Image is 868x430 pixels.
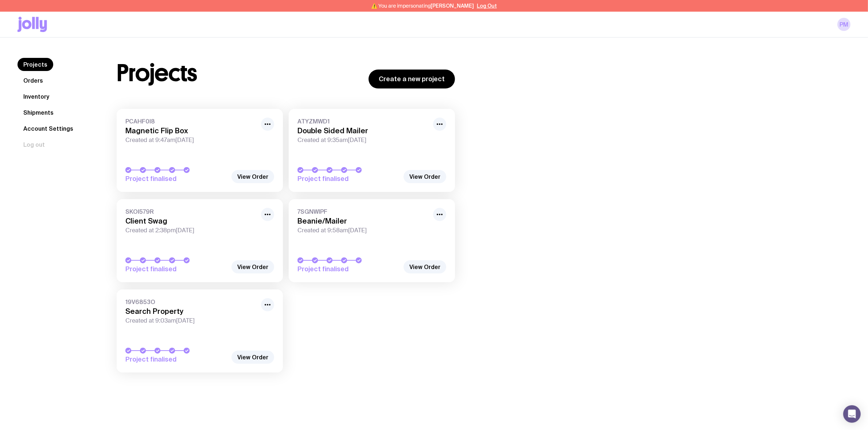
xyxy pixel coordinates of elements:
span: Project finalised [297,265,400,273]
a: SKOI579RClient SwagCreated at 2:38pm[DATE]Project finalised [117,199,283,282]
a: Orders [17,74,49,87]
span: Created at 9:35am[DATE] [297,137,429,144]
a: Inventory [17,90,55,103]
h3: Client Swag [125,217,257,225]
a: 7SGNWIPFBeanie/MailerCreated at 9:58am[DATE]Project finalised [289,199,455,282]
span: Created at 9:03am[DATE] [125,317,257,324]
span: Project finalised [125,174,227,183]
a: PM [837,18,851,31]
a: View Order [404,260,446,273]
a: PCAHF0I8Magnetic Flip BoxCreated at 9:47am[DATE]Project finalised [117,109,283,192]
span: 7SGNWIPF [297,208,429,215]
span: Project finalised [125,265,227,273]
a: Account Settings [17,122,79,135]
button: Log out [17,138,51,151]
span: Project finalised [297,174,400,183]
a: View Order [404,170,446,183]
h3: Search Property [125,307,257,316]
button: Log Out [477,3,497,9]
a: View Order [231,170,274,183]
a: View Order [231,351,274,364]
h3: Beanie/Mailer [297,217,429,225]
span: SKOI579R [125,208,257,215]
div: Open Intercom Messenger [843,405,861,423]
a: View Order [231,260,274,273]
span: Created at 2:38pm[DATE] [125,227,257,234]
a: 19V6853OSearch PropertyCreated at 9:03am[DATE]Project finalised [117,289,283,372]
h1: Projects [117,62,197,85]
a: Shipments [17,106,59,119]
span: 19V6853O [125,298,257,305]
span: ATYZMWD1 [297,118,429,125]
span: [PERSON_NAME] [431,3,474,9]
h3: Double Sided Mailer [297,126,429,135]
h3: Magnetic Flip Box [125,126,257,135]
span: Project finalised [125,355,227,364]
span: ⚠️ You are impersonating [371,3,474,9]
a: Projects [17,58,53,71]
span: Created at 9:58am[DATE] [297,227,429,234]
span: Created at 9:47am[DATE] [125,137,257,144]
a: ATYZMWD1Double Sided MailerCreated at 9:35am[DATE]Project finalised [289,109,455,192]
span: PCAHF0I8 [125,118,257,125]
a: Create a new project [369,70,455,88]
